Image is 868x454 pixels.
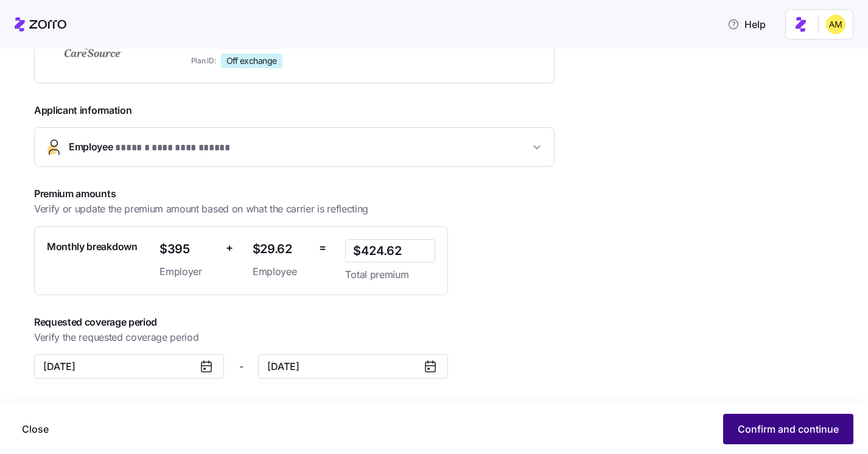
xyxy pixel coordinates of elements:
span: - [239,359,243,374]
img: CareSource [49,39,137,67]
span: = [319,239,326,257]
button: Close [12,414,58,444]
span: Total premium [345,267,435,282]
span: Employer [159,264,216,279]
span: Verify the requested coverage period [34,330,198,345]
img: dfaaf2f2725e97d5ef9e82b99e83f4d7 [826,15,845,34]
span: Requested coverage period [34,315,599,330]
span: Confirm and continue [738,422,839,436]
span: Employee [253,264,309,279]
button: Help [718,12,775,37]
span: Close [22,422,49,436]
span: Monthly breakdown [47,239,138,254]
span: Applicant information [34,103,555,118]
input: MM/DD/YYYY [34,354,224,379]
span: + [226,239,233,257]
input: MM/DD/YYYY [258,354,448,379]
span: $29.62 [253,239,309,259]
span: $395 [159,239,216,259]
span: Plan ID: [191,55,216,66]
span: Premium amounts [34,186,450,201]
span: Off exchange [226,55,277,66]
span: Help [727,17,766,32]
span: Verify or update the premium amount based on what the carrier is reflecting [34,201,368,217]
span: Employee [69,139,234,156]
button: Confirm and continue [723,414,853,444]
